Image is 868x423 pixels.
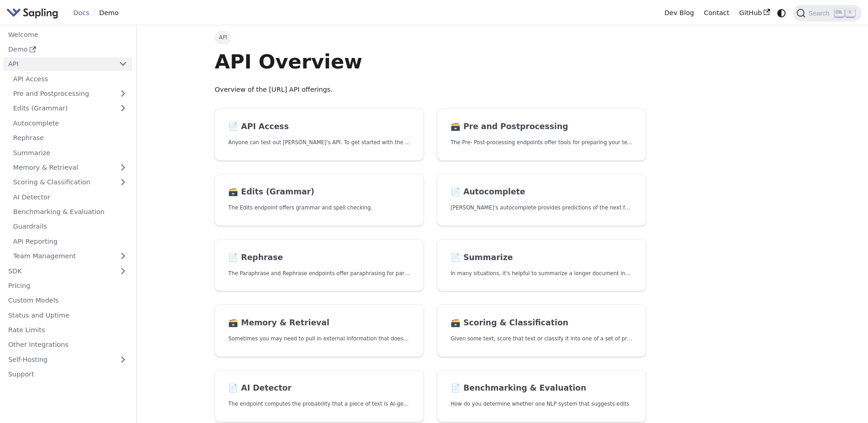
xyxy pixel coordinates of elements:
[94,6,123,20] a: Demo
[8,176,132,189] a: Scoring & Classification
[8,161,132,174] a: Memory & Retrieval
[3,338,132,351] a: Other Integrations
[3,368,132,381] a: Support
[846,9,855,17] kbd: K
[451,334,632,343] p: Given some text, score that text or classify it into one of a set of pre-specified categories.
[114,57,132,71] button: Collapse sidebar category 'API'
[437,239,646,292] a: 📄️ SummarizeIn many situations, it's helpful to summarize a longer document into a shorter, more ...
[3,279,132,292] a: Pricing
[228,383,410,393] h2: AI Detector
[451,122,632,132] h2: Pre and Postprocessing
[228,187,410,197] h2: Edits (Grammar)
[451,383,632,393] h2: Benchmarking & Evaluation
[3,43,132,56] a: Demo
[451,253,632,263] h2: Summarize
[451,187,632,197] h2: Autocomplete
[437,304,646,357] a: 🗃️ Scoring & ClassificationGiven some text, score that text or classify it into one of a set of p...
[3,353,132,366] a: Self-Hosting
[228,122,410,132] h2: API Access
[228,334,410,343] p: Sometimes you may need to pull in external information that doesn't fit in the context size of an...
[6,6,62,20] a: Sapling.ai
[8,190,132,204] a: AI Detector
[8,102,132,115] a: Edits (Grammar)
[451,400,632,408] p: How do you determine whether one NLP system that suggests edits
[451,318,632,328] h2: Scoring & Classification
[228,269,410,278] p: The Paraphrase and Rephrase endpoints offer paraphrasing for particular styles.
[8,220,132,233] a: Guardrails
[3,264,114,277] a: SDK
[451,204,632,212] p: Sapling's autocomplete provides predictions of the next few characters or words
[228,138,410,147] p: Anyone can test out Sapling's API. To get started with the API, simply:
[6,6,58,20] img: Sapling.ai
[3,28,132,41] a: Welcome
[793,5,861,21] button: Search (Ctrl+K)
[215,239,424,292] a: 📄️ RephraseThe Paraphrase and Rephrase endpoints offer paraphrasing for particular styles.
[215,31,646,44] nav: Breadcrumbs
[806,10,835,17] span: Search
[8,72,132,85] a: API Access
[451,138,632,147] p: The Pre- Post-processing endpoints offer tools for preparing your text data for ingestation as we...
[8,131,132,145] a: Rephrase
[3,308,132,322] a: Status and Uptime
[775,6,788,20] button: Switch between dark and light mode (currently system mode)
[8,250,132,263] a: Team Management
[215,370,424,423] a: 📄️ AI DetectorThe endpoint computes the probability that a piece of text is AI-generated,
[68,6,94,20] a: Docs
[215,84,646,95] p: Overview of the [URL] API offerings.
[8,87,132,100] a: Pre and Postprocessing
[228,318,410,328] h2: Memory & Retrieval
[8,235,132,248] a: API Reporting
[451,269,632,278] p: In many situations, it's helpful to summarize a longer document into a shorter, more easily diges...
[228,253,410,263] h2: Rephrase
[8,146,132,159] a: Summarize
[437,108,646,161] a: 🗃️ Pre and PostprocessingThe Pre- Post-processing endpoints offer tools for preparing your text d...
[228,204,410,212] p: The Edits endpoint offers grammar and spell checking.
[3,324,132,337] a: Rate Limits
[734,6,775,20] a: GitHub
[114,264,132,277] button: Expand sidebar category 'SDK'
[659,6,699,20] a: Dev Blog
[228,400,410,408] p: The endpoint computes the probability that a piece of text is AI-generated,
[215,108,424,161] a: 📄️ API AccessAnyone can test out [PERSON_NAME]'s API. To get started with the API, simply:
[699,6,734,20] a: Contact
[215,31,231,44] span: API
[8,205,132,219] a: Benchmarking & Evaluation
[3,294,132,307] a: Custom Models
[437,174,646,226] a: 📄️ Autocomplete[PERSON_NAME]'s autocomplete provides predictions of the next few characters or words
[437,370,646,423] a: 📄️ Benchmarking & EvaluationHow do you determine whether one NLP system that suggests edits
[215,49,646,74] h1: API Overview
[215,174,424,226] a: 🗃️ Edits (Grammar)The Edits endpoint offers grammar and spell checking.
[3,57,114,71] a: API
[215,304,424,357] a: 🗃️ Memory & RetrievalSometimes you may need to pull in external information that doesn't fit in t...
[8,116,132,130] a: Autocomplete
